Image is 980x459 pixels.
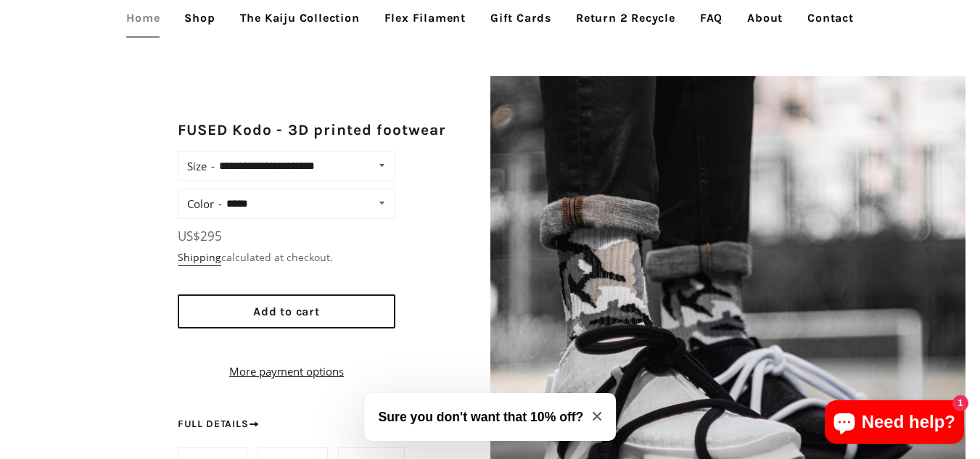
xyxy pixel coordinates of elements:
[178,363,395,380] a: More payment options
[178,228,222,244] span: US$295
[178,416,261,432] a: Full details
[187,194,222,214] label: Color
[820,400,968,447] inbox-online-store-chat: Shopify online store chat
[178,250,221,266] a: Shipping
[253,305,320,318] span: Add to cart
[178,249,395,265] div: calculated at checkout.
[187,156,215,176] label: Size
[178,294,395,328] button: Add to cart
[178,120,447,141] h2: FUSED Kodo - 3D printed footwear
